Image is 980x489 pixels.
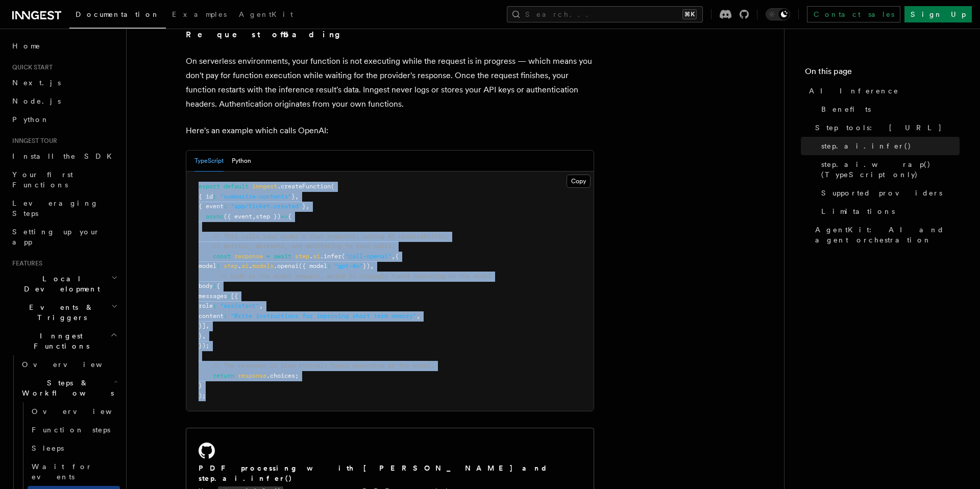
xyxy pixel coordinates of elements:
[233,3,299,28] a: AgentKit
[817,155,960,184] a: step.ai.wrap() (TypeScript only)
[817,184,960,202] a: Supported providers
[186,54,594,111] p: On serverless environments, your function is not executing while the request is in progress — whi...
[239,10,293,18] span: AgentKit
[213,233,449,240] span: // This calls your model's chat endpoint, adding AI observability,
[220,273,492,280] span: // body is the model request, which is strongly typed depending on the model
[288,213,291,220] span: {
[815,123,942,133] span: Step tools: [URL]
[232,151,251,172] button: Python
[32,426,110,434] span: Function steps
[216,282,220,289] span: {
[8,165,120,194] a: Your first Functions
[320,253,341,260] span: .infer
[295,253,309,260] span: step
[28,421,120,439] a: Function steps
[231,203,302,210] span: "app/ticket.created"
[817,100,960,118] a: Benefits
[12,97,61,105] span: Node.js
[12,41,41,51] span: Home
[199,183,220,190] span: export
[199,382,202,389] span: }
[199,302,213,309] span: role
[206,322,209,329] span: ,
[252,262,274,270] span: models
[8,74,120,92] a: Next.js
[12,152,118,160] span: Install the SDK
[18,374,120,402] button: Steps & Workflows
[8,37,120,55] a: Home
[295,193,299,200] span: ,
[266,253,270,260] span: =
[213,282,216,289] span: :
[274,262,299,270] span: .openai
[345,253,391,260] span: "call-openai"
[238,372,266,379] span: response
[805,65,960,82] h4: On this page
[213,242,395,250] span: // metrics, datasets, and monitoring to your calls.
[331,183,334,190] span: (
[28,402,120,421] a: Overview
[12,170,73,189] span: Your first Functions
[199,463,581,483] h2: PDF processing with [PERSON_NAME] and step.ai.infer()
[32,462,92,481] span: Wait for events
[32,407,137,415] span: Overview
[69,3,166,29] a: Documentation
[8,327,120,355] button: Inngest Functions
[186,30,348,39] strong: Request offloading
[8,223,120,251] a: Setting up your app
[507,6,703,22] button: Search...⌘K
[224,183,249,190] span: default
[231,292,238,300] span: [{
[199,282,213,289] span: body
[266,372,299,379] span: .choices;
[363,262,370,270] span: })
[199,203,224,210] span: { event
[817,202,960,221] a: Limitations
[220,302,259,309] span: "assistant"
[18,378,114,398] span: Steps & Workflows
[416,312,420,320] span: ,
[291,193,295,200] span: }
[8,331,110,351] span: Inngest Functions
[817,137,960,155] a: step.ai.infer()
[313,253,320,260] span: ai
[199,332,202,339] span: }
[194,151,224,172] button: TypeScript
[224,262,238,270] span: step
[28,457,120,486] a: Wait for events
[259,302,263,309] span: ,
[213,372,234,379] span: return
[213,253,231,260] span: const
[22,360,127,369] span: Overview
[370,262,374,270] span: ,
[334,262,363,270] span: "gpt-4o"
[32,444,64,452] span: Sleeps
[341,253,345,260] span: (
[8,137,57,145] span: Inngest tour
[12,199,99,217] span: Leveraging Steps
[28,439,120,457] a: Sleeps
[821,159,960,180] span: step.ai.wrap() (TypeScript only)
[199,292,227,300] span: messages
[567,175,591,188] button: Copy
[904,6,972,22] a: Sign Up
[224,213,252,220] span: ({ event
[234,253,263,260] span: response
[306,203,309,210] span: ,
[166,3,233,28] a: Examples
[811,118,960,137] a: Step tools: [URL]
[299,262,327,270] span: ({ model
[8,110,120,129] a: Python
[8,270,120,298] button: Local Development
[8,298,120,327] button: Events & Triggers
[821,188,942,198] span: Supported providers
[12,79,61,87] span: Next.js
[199,193,213,200] span: { id
[231,312,416,320] span: "Write instructions for improving short term memory"
[199,262,216,270] span: model
[809,86,899,96] span: AI Inference
[249,262,252,270] span: .
[8,147,120,165] a: Install the SDK
[12,115,50,124] span: Python
[277,183,331,190] span: .createFunction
